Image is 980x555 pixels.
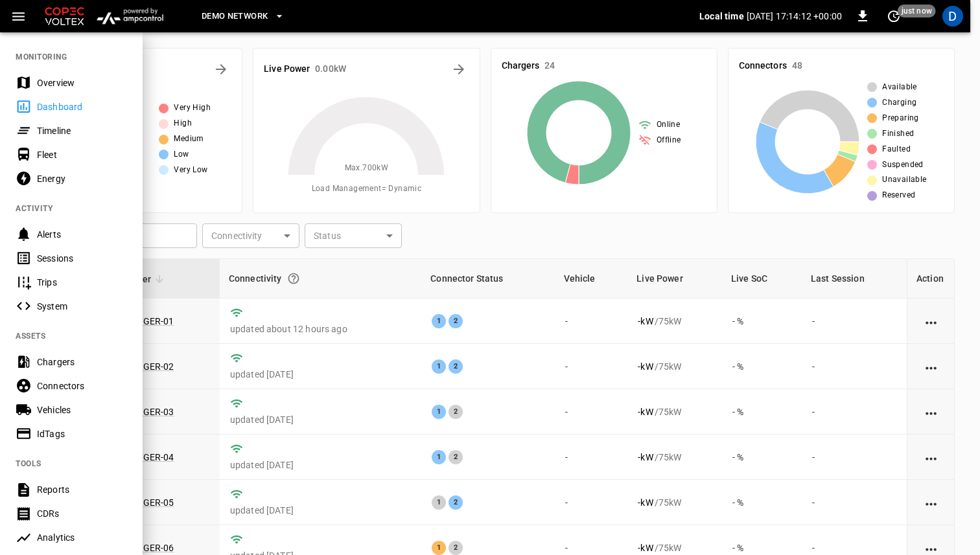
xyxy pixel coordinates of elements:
[37,427,127,440] div: IdTags
[699,10,744,23] p: Local time
[37,403,127,416] div: Vehicles
[37,276,127,289] div: Trips
[37,356,127,368] div: Chargers
[37,531,127,544] div: Analytics
[92,4,168,28] img: ampcontrol.io logo
[202,9,268,24] span: DEMO NETWORK
[747,10,842,23] p: [DATE] 17:14:12 +00:00
[37,228,127,241] div: Alerts
[37,507,127,520] div: CDRs
[37,124,127,137] div: Timeline
[37,379,127,392] div: Connectors
[37,100,127,113] div: Dashboard
[883,6,904,27] button: set refresh interval
[37,172,127,185] div: Energy
[37,252,127,265] div: Sessions
[37,76,127,89] div: Overview
[942,6,963,27] div: profile-icon
[42,4,87,28] img: Customer Logo
[898,5,936,17] span: just now
[37,148,127,161] div: Fleet
[37,483,127,496] div: Reports
[37,300,127,313] div: System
